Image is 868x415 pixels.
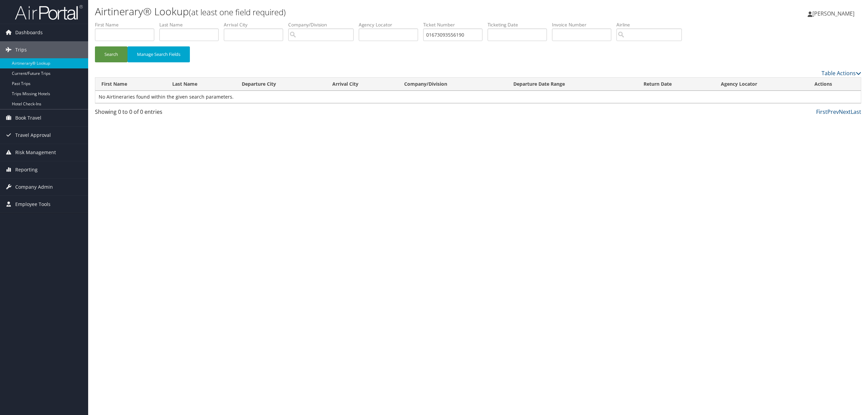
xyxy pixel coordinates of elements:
[15,179,53,195] span: Company Admin
[616,21,687,28] label: Airline
[95,91,861,103] td: No Airtineraries found within the given search parameters.
[812,10,854,17] span: [PERSON_NAME]
[326,78,398,91] th: Arrival City: activate to sort column ascending
[507,78,637,91] th: Departure Date Range: activate to sort column ascending
[637,78,715,91] th: Return Date: activate to sort column ascending
[808,3,861,24] a: [PERSON_NAME]
[359,21,423,28] label: Agency Locator
[159,21,224,28] label: Last Name
[15,127,51,144] span: Travel Approval
[95,21,159,28] label: First Name
[15,41,27,58] span: Trips
[822,69,861,77] a: Table Actions
[488,21,552,28] label: Ticketing Date
[851,108,861,116] a: Last
[552,21,616,28] label: Invoice Number
[15,24,43,41] span: Dashboards
[423,21,488,28] label: Ticket Number
[224,21,288,28] label: Arrival City
[166,78,236,91] th: Last Name: activate to sort column ascending
[95,78,166,91] th: First Name: activate to sort column ascending
[15,196,51,213] span: Employee Tools
[808,78,861,91] th: Actions
[827,108,839,116] a: Prev
[95,46,127,62] button: Search
[839,108,851,116] a: Next
[236,78,326,91] th: Departure City: activate to sort column ascending
[816,108,827,116] a: First
[189,6,286,18] small: (at least one field required)
[15,161,38,178] span: Reporting
[95,4,606,19] h1: Airtinerary® Lookup
[288,21,359,28] label: Company/Division
[127,46,190,62] button: Manage Search Fields
[398,78,507,91] th: Company/Division
[15,4,83,20] img: airportal-logo.png
[15,144,56,161] span: Risk Management
[95,108,279,119] div: Showing 0 to 0 of 0 entries
[715,78,809,91] th: Agency Locator: activate to sort column ascending
[15,109,41,126] span: Book Travel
